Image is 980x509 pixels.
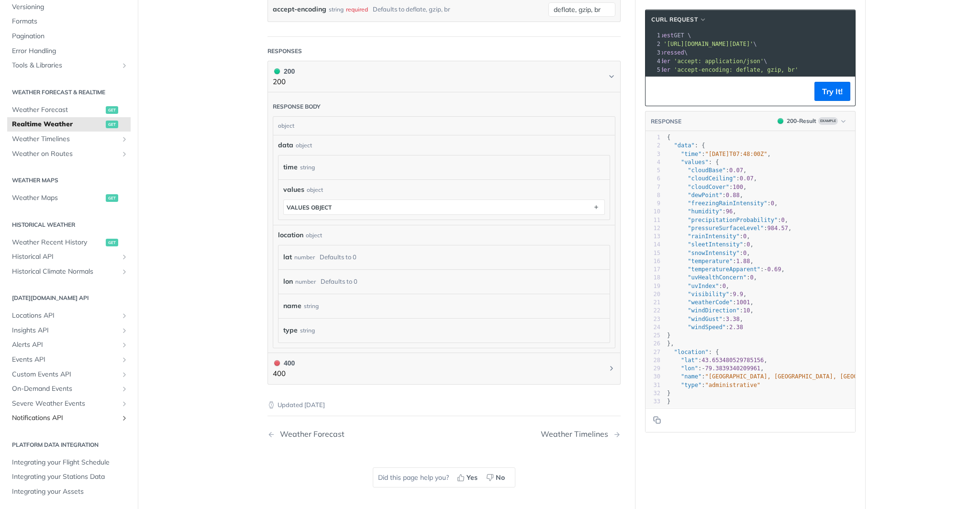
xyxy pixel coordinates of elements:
nav: Pagination Controls [267,420,621,448]
span: --compressed [643,49,684,56]
button: Show subpages for Weather Timelines [121,135,128,143]
span: : , [667,266,785,273]
span: 200 [274,68,280,74]
span: 1001 [736,299,750,306]
button: Yes [454,470,483,485]
span: "cloudCeiling" [688,175,736,182]
button: 200200-ResultExample [773,116,850,126]
a: Custom Events APIShow subpages for Custom Events API [7,367,131,382]
span: : , [667,299,754,306]
span: "sleetIntensity" [688,241,743,248]
span: "visibility" [688,291,729,298]
span: } [667,390,670,397]
span: "administrative" [705,382,761,388]
span: : , [667,184,746,190]
div: Defaults to deflate, gzip, br [373,2,450,16]
span: Integrating your Assets [12,487,128,497]
span: "temperatureApparent" [688,266,760,273]
button: values object [284,200,604,214]
div: object [306,231,322,240]
span: "uvHealthConcern" [688,274,746,281]
span: get [106,121,118,128]
a: Weather Mapsget [7,191,131,205]
span: "cloudCover" [688,184,729,190]
span: : , [667,357,768,364]
span: 0.69 [768,266,781,273]
span: Integrating your Flight Schedule [12,458,128,467]
div: 12 [646,224,660,232]
div: Weather Timelines [541,430,613,439]
div: 14 [646,241,660,249]
span: 'accept: application/json' [674,58,764,65]
span: "values" [681,159,709,166]
a: Next Page: Weather Timelines [541,430,621,439]
button: cURL Request [648,15,710,24]
span: Severe Weather Events [12,399,118,409]
div: 9 [646,199,660,208]
span: get [106,239,118,246]
span: \ [625,41,757,47]
span: : , [667,258,754,265]
a: Previous Page: Weather Forecast [267,430,419,439]
span: : , [667,192,743,199]
span: 0 [743,250,746,256]
span: data [278,140,293,150]
p: Updated [DATE] [267,400,621,410]
span: Historical API [12,252,118,262]
div: 29 [646,365,660,373]
span: 3.38 [726,316,740,322]
label: type [283,323,298,337]
span: 0.88 [726,192,740,199]
a: Historical Climate NormalsShow subpages for Historical Climate Normals [7,265,131,279]
span: : , [667,167,746,174]
span: Custom Events API [12,370,118,379]
span: "rainIntensity" [688,233,739,240]
span: 0 [723,283,726,289]
button: Copy to clipboard [650,413,664,427]
span: Tools & Libraries [12,61,118,70]
span: "location" [674,349,708,355]
div: number [294,250,315,264]
button: 400 400400 [273,358,615,379]
span: Weather Timelines [12,134,118,144]
span: Yes [467,473,478,483]
span: 0.07 [729,167,743,174]
span: }, [667,340,674,347]
div: 15 [646,249,660,257]
div: string [300,160,315,174]
span: 0.07 [740,175,754,182]
button: Show subpages for Historical API [121,253,128,261]
span: \ [625,58,767,65]
span: "windSpeed" [688,324,725,331]
span: 400 [274,360,280,366]
div: 21 [646,299,660,307]
div: 25 [646,332,660,340]
span: "windDirection" [688,307,739,314]
span: : { [667,159,719,166]
div: 1 [646,133,660,142]
a: Historical APIShow subpages for Historical API [7,250,131,264]
span: Integrating your Stations Data [12,472,128,482]
span: Pagination [12,32,128,41]
span: : , [667,233,750,240]
span: "humidity" [688,208,722,215]
button: Show subpages for Events API [121,356,128,364]
div: 3 [646,150,660,158]
a: Weather Recent Historyget [7,235,131,250]
span: On-Demand Events [12,384,118,394]
span: : , [667,225,791,232]
span: location [278,230,303,240]
div: 200 [273,66,295,77]
span: Weather on Routes [12,149,118,159]
div: 6 [646,175,660,183]
div: 2 [646,40,662,48]
button: Show subpages for Notifications API [121,414,128,422]
div: 11 [646,216,660,224]
label: time [283,160,298,174]
span: Weather Recent History [12,238,103,247]
span: 0 [750,274,753,281]
span: 79.3839340209961 [705,365,761,372]
span: "windGust" [688,316,722,322]
div: Responses [267,47,302,55]
span: "dewPoint" [688,192,722,199]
